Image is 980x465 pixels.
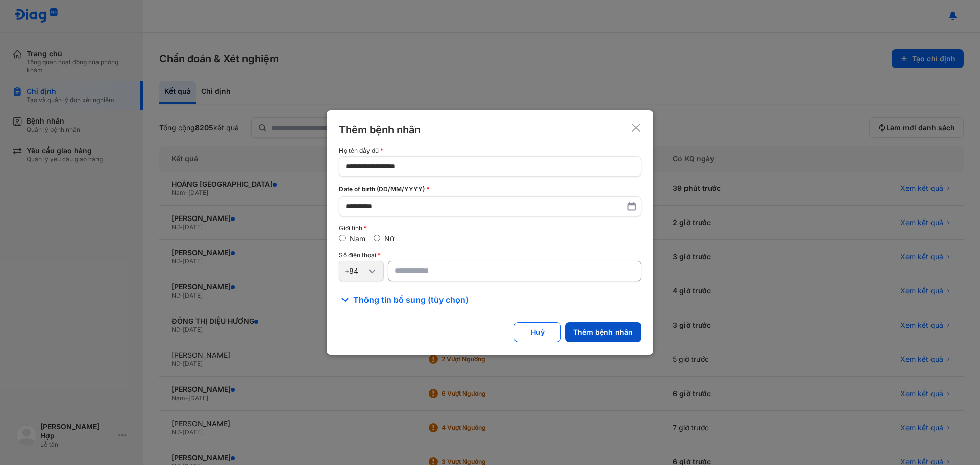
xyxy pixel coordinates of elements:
div: Họ tên đầy đủ [339,147,641,154]
div: Date of birth (DD/MM/YYYY) [339,185,641,194]
div: +84 [345,266,366,276]
button: Thêm bệnh nhân [565,322,641,342]
div: Thêm bệnh nhân [339,123,421,137]
div: Số điện thoại [339,252,641,259]
label: Nam [350,234,365,243]
span: Thông tin bổ sung (tùy chọn) [353,293,469,306]
button: Huỷ [514,322,561,342]
div: Giới tính [339,225,641,232]
label: Nữ [384,234,395,243]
